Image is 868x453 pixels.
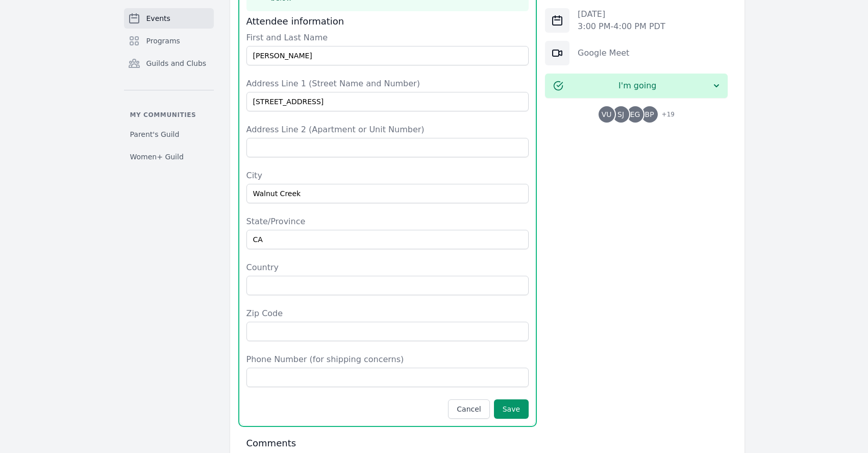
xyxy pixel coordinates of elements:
[246,15,529,28] h3: Attendee information
[246,32,529,44] label: First and Last Name
[246,78,529,90] label: Address Line 1 (Street Name and Number)
[130,152,184,162] span: Women+ Guild
[645,111,654,118] span: BP
[124,148,214,166] a: Women+ Guild
[578,8,665,20] p: [DATE]
[246,307,529,320] label: Zip Code
[563,80,711,92] span: I'm going
[124,111,214,119] p: My communities
[246,124,529,136] label: Address Line 2 (Apartment or Unit Number)
[124,125,214,144] a: Parent's Guild
[246,216,529,228] label: State/Province
[246,353,529,366] label: Phone Number (for shipping concerns)
[124,31,214,51] a: Programs
[246,437,529,449] h3: Comments
[146,13,170,23] span: Events
[124,8,214,166] nav: Sidebar
[146,58,207,68] span: Guilds and Clubs
[630,111,640,118] span: EG
[130,129,180,139] span: Parent's Guild
[617,111,624,118] span: SJ
[494,399,529,419] button: Save
[602,111,612,118] span: VU
[578,20,665,33] p: 3:00 PM - 4:00 PM PDT
[246,170,529,182] label: City
[146,36,180,46] span: Programs
[545,74,728,98] button: I'm going
[246,261,529,274] label: Country
[124,8,214,29] a: Events
[578,48,629,58] a: Google Meet
[124,53,214,74] a: Guilds and Clubs
[656,108,675,123] span: + 19
[448,399,489,419] button: Cancel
